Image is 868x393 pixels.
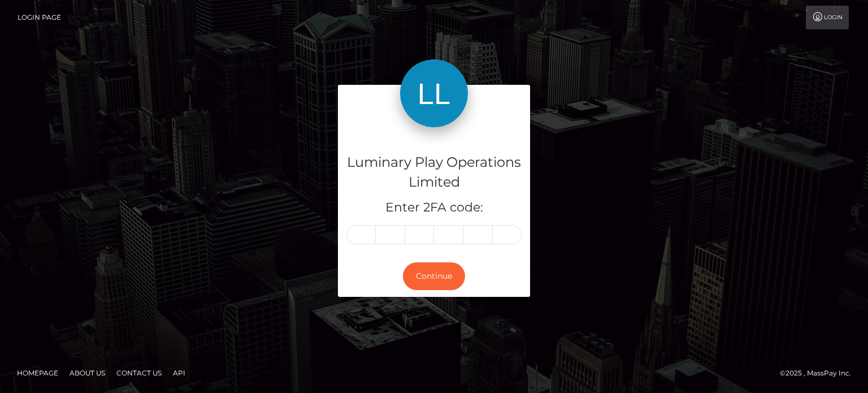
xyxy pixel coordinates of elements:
h5: Enter 2FA code: [346,199,522,217]
img: Luminary Play Operations Limited [400,59,468,127]
a: Contact Us [112,364,166,382]
a: Login [806,6,849,29]
div: © 2025 , MassPay Inc. [780,367,860,379]
button: Continue [403,262,465,290]
a: About Us [65,364,110,382]
a: API [168,364,190,382]
h4: Luminary Play Operations Limited [346,153,522,192]
a: Login Page [18,6,61,29]
a: Homepage [12,364,63,382]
